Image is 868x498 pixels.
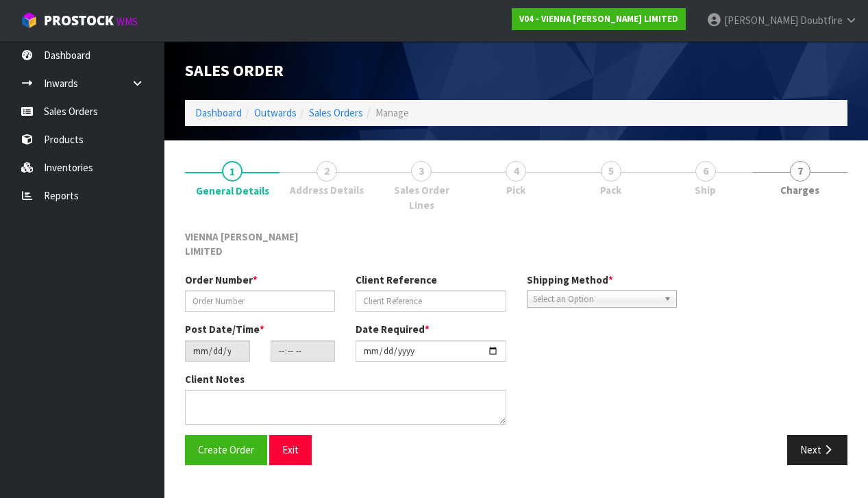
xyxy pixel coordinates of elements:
button: Next [787,435,847,464]
label: Post Date/Time [185,322,264,336]
a: Outwards [254,106,297,119]
span: Sales Order [185,60,284,81]
small: WMS [116,15,138,28]
span: Ship [695,183,716,197]
label: Order Number [185,273,258,287]
span: Select an Option [533,291,658,308]
span: 7 [790,161,810,182]
span: [PERSON_NAME] [724,14,798,27]
span: 3 [411,161,432,182]
label: Client Notes [185,372,245,386]
span: Pack [600,183,621,197]
button: Exit [269,435,312,464]
input: Client Reference [356,290,506,312]
span: 2 [317,161,337,182]
strong: V04 - VIENNA [PERSON_NAME] LIMITED [519,13,678,25]
button: Create Order [185,435,267,464]
span: 6 [695,161,716,182]
span: Sales Order Lines [384,183,458,212]
span: Doubtfire [800,14,843,27]
span: Manage [375,106,409,119]
input: Order Number [185,290,335,312]
a: Sales Orders [309,106,363,119]
span: General Details [185,219,847,475]
span: VIENNA [PERSON_NAME] LIMITED [185,230,299,258]
span: Create Order [198,443,254,456]
span: Charges [780,183,819,197]
label: Date Required [356,322,430,336]
span: General Details [196,184,269,198]
label: Client Reference [356,273,437,287]
span: 1 [222,161,243,182]
span: Address Details [290,183,364,197]
img: cube-alt.png [21,12,38,29]
span: Pick [506,183,525,197]
span: ProStock [44,12,114,29]
label: Shipping Method [527,273,613,287]
span: 5 [601,161,621,182]
a: Dashboard [195,106,242,119]
span: 4 [506,161,526,182]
